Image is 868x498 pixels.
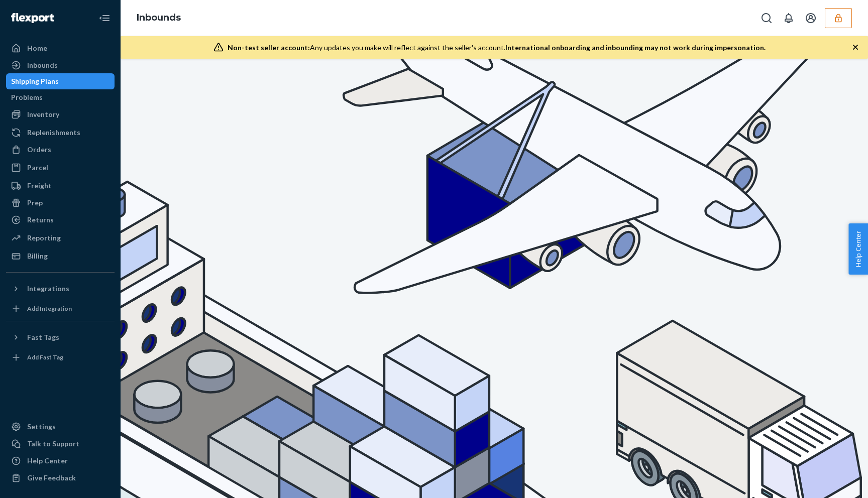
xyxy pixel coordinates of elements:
[756,8,777,28] button: Open Search Box
[27,198,43,208] div: Prep
[228,43,310,52] span: Non-test seller account:
[27,128,80,138] div: Replenishments
[848,223,868,275] button: Help Center
[228,43,766,53] div: Any updates you make will reflect against the seller's account.
[27,304,72,313] div: Add Integration
[27,251,48,261] div: Billing
[6,281,115,297] button: Integrations
[6,106,115,122] a: Inventory
[27,145,51,155] div: Orders
[27,109,59,119] div: Inventory
[137,12,181,23] a: Inbounds
[6,142,115,158] a: Orders
[6,195,115,211] a: Prep
[6,57,115,73] a: Inbounds
[6,230,115,246] a: Reporting
[27,233,61,243] div: Reporting
[6,89,115,105] a: Problems
[27,332,59,342] div: Fast Tags
[6,419,115,435] a: Settings
[27,353,63,361] div: Add Fast Tag
[801,8,821,28] button: Open account menu
[6,349,115,365] a: Add Fast Tag
[11,13,54,23] img: Flexport logo
[27,456,68,466] div: Help Center
[27,439,79,449] div: Talk to Support
[6,178,115,194] a: Freight
[6,436,115,452] a: Talk to Support
[27,473,76,483] div: Give Feedback
[6,212,115,228] a: Returns
[27,284,69,294] div: Integrations
[505,43,766,52] span: International onboarding and inbounding may not work during impersonation.
[6,301,115,317] a: Add Integration
[6,453,115,469] a: Help Center
[6,470,115,486] button: Give Feedback
[779,8,799,28] button: Open notifications
[6,73,115,89] a: Shipping Plans
[6,248,115,264] a: Billing
[129,4,189,33] ol: breadcrumbs
[11,92,43,102] div: Problems
[6,125,115,141] a: Replenishments
[27,215,54,225] div: Returns
[6,40,115,56] a: Home
[6,160,115,176] a: Parcel
[27,181,52,191] div: Freight
[27,422,56,432] div: Settings
[6,329,115,345] button: Fast Tags
[27,60,58,70] div: Inbounds
[94,8,115,28] button: Close Navigation
[27,163,48,173] div: Parcel
[11,76,59,86] div: Shipping Plans
[27,43,47,53] div: Home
